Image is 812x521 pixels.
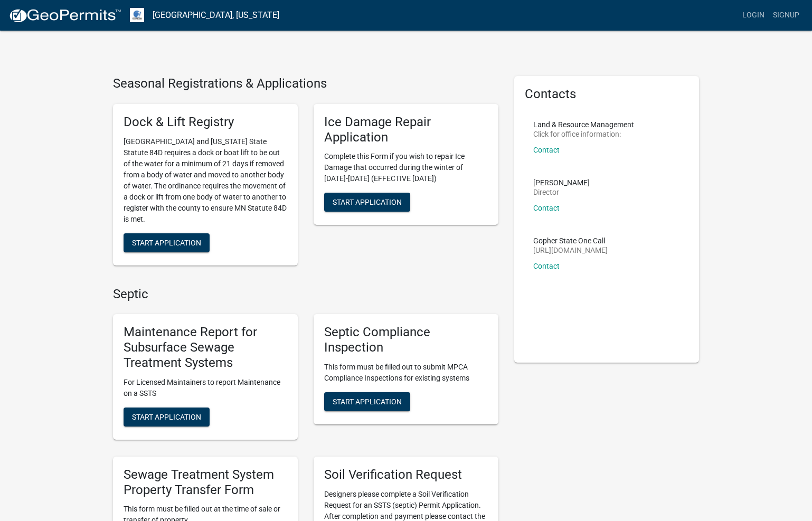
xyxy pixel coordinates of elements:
h5: Dock & Lift Registry [124,115,287,130]
h4: Septic [113,287,498,302]
p: Click for office information: [533,130,634,138]
p: For Licensed Maintainers to report Maintenance on a SSTS [124,377,287,399]
button: Start Application [324,392,410,411]
button: Start Application [324,193,410,212]
button: Start Application [124,408,210,427]
a: Signup [769,5,804,25]
span: Start Application [132,238,201,247]
h5: Contacts [525,87,688,102]
h5: Sewage Treatment System Property Transfer Form [124,467,287,498]
h5: Maintenance Report for Subsurface Sewage Treatment Systems [124,325,287,370]
p: Complete this Form if you wish to repair Ice Damage that occurred during the winter of [DATE]-[DA... [324,151,488,184]
p: [GEOGRAPHIC_DATA] and [US_STATE] State Statute 84D requires a dock or boat lift to be out of the ... [124,136,287,225]
p: This form must be filled out to submit MPCA Compliance Inspections for existing systems [324,362,488,384]
a: Contact [533,146,560,154]
a: Login [738,5,769,25]
h4: Seasonal Registrations & Applications [113,76,498,91]
span: Start Application [333,198,402,206]
p: [PERSON_NAME] [533,179,590,186]
h5: Septic Compliance Inspection [324,325,488,355]
h5: Soil Verification Request [324,467,488,482]
button: Start Application [124,233,210,252]
img: Otter Tail County, Minnesota [130,8,144,22]
p: Land & Resource Management [533,121,634,128]
span: Start Application [132,412,201,421]
p: Gopher State One Call [533,237,608,244]
p: [URL][DOMAIN_NAME] [533,247,608,254]
a: [GEOGRAPHIC_DATA], [US_STATE] [153,6,279,24]
p: Director [533,188,590,196]
a: Contact [533,262,560,270]
a: Contact [533,204,560,212]
h5: Ice Damage Repair Application [324,115,488,145]
span: Start Application [333,397,402,405]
